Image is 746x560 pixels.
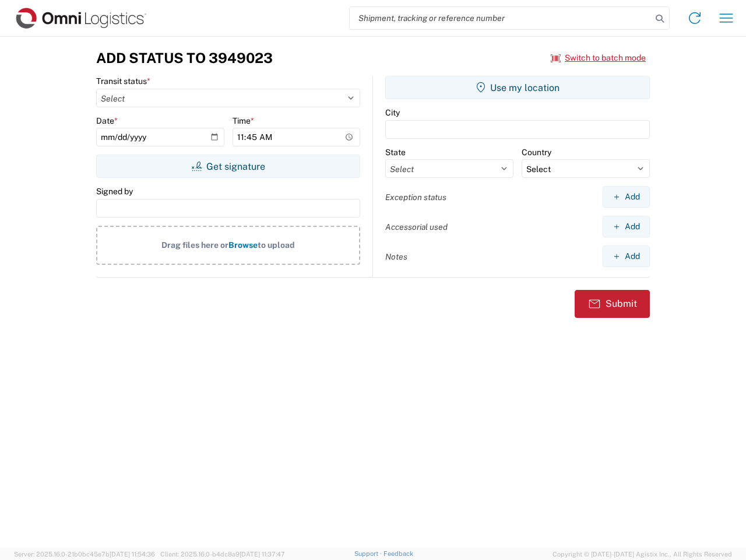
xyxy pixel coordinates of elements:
[96,76,150,86] label: Transit status
[96,116,118,126] label: Date
[96,186,133,197] label: Signed by
[240,551,285,558] span: [DATE] 11:37:47
[603,186,650,208] button: Add
[258,240,295,250] span: to upload
[228,240,258,250] span: Browse
[575,290,650,318] button: Submit
[160,551,285,558] span: Client: 2025.16.0-b4dc8a9
[522,147,551,157] label: Country
[385,192,446,202] label: Exception status
[233,116,254,126] label: Time
[354,550,383,557] a: Support
[385,251,407,262] label: Notes
[110,551,155,558] span: [DATE] 11:54:36
[385,222,448,232] label: Accessorial used
[385,76,650,99] button: Use my location
[385,107,400,118] label: City
[603,246,650,267] button: Add
[385,147,406,157] label: State
[603,216,650,237] button: Add
[553,549,732,559] span: Copyright © [DATE]-[DATE] Agistix Inc., All Rights Reserved
[14,551,155,558] span: Server: 2025.16.0-21b0bc45e7b
[551,48,646,68] button: Switch to batch mode
[96,50,273,66] h3: Add Status to 3949023
[383,550,413,557] a: Feedback
[96,155,360,178] button: Get signature
[350,7,652,29] input: Shipment, tracking or reference number
[161,240,228,250] span: Drag files here or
